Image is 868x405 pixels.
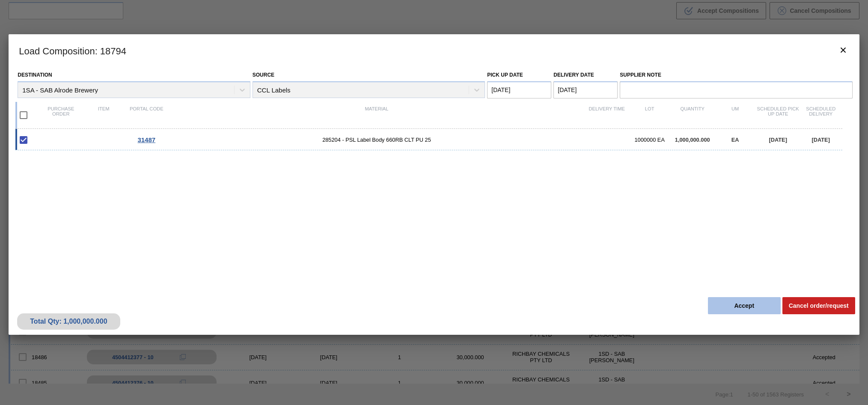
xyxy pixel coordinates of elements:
[714,106,757,124] div: UM
[18,72,52,78] label: Destination
[553,72,594,78] label: Delivery Date
[757,106,800,124] div: Scheduled Pick up Date
[782,297,855,314] button: Cancel order/request
[675,137,710,143] span: 1,000,000.000
[800,106,842,124] div: Scheduled Delivery
[39,106,82,124] div: Purchase order
[586,106,628,124] div: Delivery Time
[168,106,585,124] div: Material
[137,136,155,143] span: 31487
[487,81,551,98] input: mm/dd/yyyy
[125,106,168,124] div: Portal code
[125,136,168,143] div: Go to Order
[9,34,859,67] h3: Load Composition : 18794
[553,81,618,98] input: mm/dd/yyyy
[620,69,852,81] label: Supplier Note
[82,106,125,124] div: Item
[671,106,714,124] div: Quantity
[253,72,274,78] label: Source
[769,137,787,143] span: [DATE]
[628,137,671,143] div: 1000000 EA
[24,318,113,325] div: Total Qty: 1,000,000.000
[628,106,671,124] div: Lot
[812,137,830,143] span: [DATE]
[168,137,585,143] span: 285204 - PSL Label Body 660RB CLT PU 25
[731,137,739,143] span: EA
[487,72,523,78] label: Pick up Date
[708,297,781,314] button: Accept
